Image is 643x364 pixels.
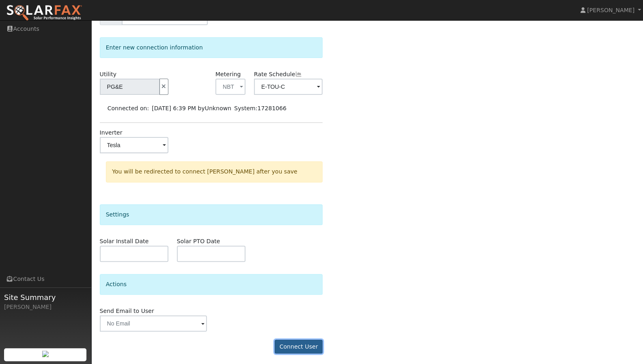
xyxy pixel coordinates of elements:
label: Send Email to User [100,307,154,315]
div: Actions [100,274,323,295]
label: Utility [100,70,116,79]
label: Solar Install Date [100,237,149,246]
button: Connect User [275,340,323,353]
span: 17281066 [257,105,286,111]
img: SolarFax [6,4,82,21]
label: Solar PTO Date [177,237,220,246]
input: No Email [100,315,207,332]
span: Unknown [205,105,231,111]
label: Rate Schedule [254,70,302,79]
div: [PERSON_NAME] [4,303,87,311]
input: Select a Utility [100,79,160,95]
span: [PERSON_NAME] [587,7,634,13]
div: Settings [100,204,323,225]
label: Inverter [100,128,123,137]
div: Enter new connection information [100,37,323,58]
td: [DATE] 6:39 PM by [151,103,233,114]
td: System: [233,103,288,114]
div: You will be redirected to connect [PERSON_NAME] after you save [106,161,323,182]
input: Select an Inverter [100,137,168,153]
label: Metering [215,70,241,79]
td: Connected on: [106,103,151,114]
button: Disconnect Utility [159,79,168,95]
img: retrieve [42,351,49,357]
span: Site Summary [4,292,87,303]
button: NBT [215,79,245,95]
